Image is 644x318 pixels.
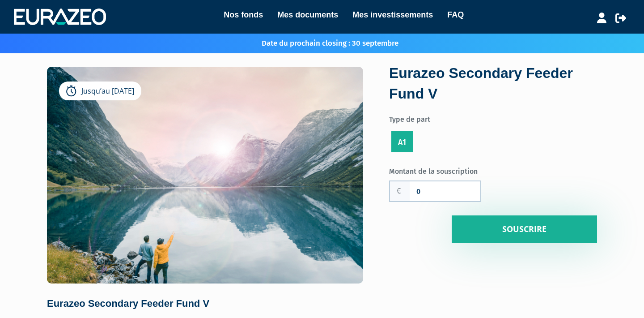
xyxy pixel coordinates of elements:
a: Mes documents [277,9,338,21]
p: Date du prochain closing : 30 septembre [236,38,398,49]
a: FAQ [447,9,464,21]
label: A1 [391,131,413,152]
h4: Eurazeo Secondary Feeder Fund V [47,298,597,309]
div: Eurazeo Secondary Feeder Fund V [389,63,597,104]
label: Montant de la souscription [389,163,493,177]
label: Type de part [389,112,597,125]
img: 1732889491-logotype_eurazeo_blanc_rvb.png [14,9,106,25]
input: Souscrire [452,215,597,243]
div: Jusqu’au [DATE] [59,82,141,100]
input: Montant de la souscription souhaité [410,181,480,201]
a: Mes investissements [352,9,433,21]
a: Nos fonds [224,9,263,21]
